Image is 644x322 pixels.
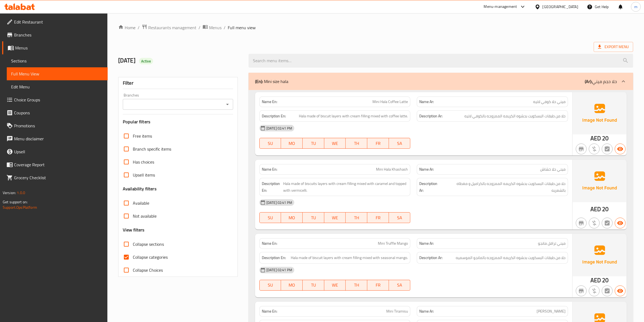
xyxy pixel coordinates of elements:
button: Not branch specific item [576,218,587,228]
span: Collapse categories [133,254,168,260]
span: TU [305,281,322,289]
span: m [634,4,638,10]
button: Not has choices [602,144,613,154]
strong: Name Ar: [419,99,434,105]
strong: Name En: [262,167,277,172]
span: 20 [602,204,609,214]
span: Menu disclaimer [14,135,103,142]
button: Available [615,286,626,296]
span: FR [369,281,387,289]
button: WE [324,138,346,149]
a: Sections [7,54,108,67]
span: Hala made of biscuit layers with cream filling mixed with seasonal mango. [291,254,408,261]
button: MO [281,138,303,149]
span: 20 [602,275,609,286]
span: Coverage Report [14,161,103,168]
span: WE [326,140,344,147]
span: [PERSON_NAME] [537,308,566,314]
span: ميني ترافل مانجو [538,241,566,246]
span: SA [391,214,408,222]
a: Home [118,24,136,31]
button: Purchased item [589,144,600,154]
span: WE [326,214,344,222]
span: Menus [209,24,222,31]
div: Active [139,58,153,64]
button: TH [346,212,367,223]
button: SA [389,280,411,291]
span: MO [283,214,300,222]
button: Purchased item [589,286,600,296]
span: Coupons [14,109,103,116]
span: Upsell [14,148,103,155]
input: search [249,54,633,68]
strong: Name En: [262,99,277,105]
span: Full menu view [228,24,256,31]
span: حلا من طبقات البسكويت بحشوه الكريمه الممزوجه بالكوفي لاتيه [464,113,566,119]
h3: Popular filters [123,119,233,125]
span: ميني حلا كوفي لاتيه [533,99,566,105]
strong: Description Ar: [419,180,442,194]
img: Ae5nvW7+0k+MAAAAAElFTkSuQmCC [573,92,627,134]
span: حلا من طبقات البسكويت بحشوه الكريمه الممزوجه بالمانجو الموسميه [456,254,566,261]
button: TH [346,138,367,149]
button: Available [615,144,626,154]
span: Export Menu [594,42,633,52]
span: TU [305,214,322,222]
button: Not has choices [602,286,613,296]
h3: Availability filters [123,186,157,192]
div: Filter [123,77,233,89]
span: [DATE] 02:41 PM [264,200,294,205]
span: Free items [133,133,152,139]
a: Coverage Report [2,158,108,171]
span: حلا من طبقات البسكويت بحشوه الكريمه الممزوجه بالكراميل و مغطاه بالشعريه [443,180,566,194]
button: FR [367,212,389,223]
span: Collapse Choices [133,267,163,273]
a: Branches [2,28,108,41]
button: TH [346,280,367,291]
span: Sections [11,58,103,64]
a: Upsell [2,145,108,158]
a: Menus [203,24,222,31]
span: [DATE] 02:41 PM [264,126,294,131]
span: Promotions [14,122,103,129]
button: Available [615,218,626,228]
span: MO [283,140,300,147]
button: SU [259,280,281,291]
strong: Description En: [262,254,286,261]
strong: Name En: [262,241,277,246]
button: Not has choices [602,218,613,228]
span: 20 [602,133,609,144]
span: WE [326,281,344,289]
strong: Name En: [262,308,277,314]
span: Has choices [133,159,154,165]
div: Menu-management [484,4,517,10]
a: Edit Menu [7,80,108,93]
span: MO [283,281,300,289]
a: Restaurants management [142,24,196,31]
a: Full Menu View [7,67,108,80]
li: / [224,24,226,31]
button: WE [324,212,346,223]
span: Branches [14,32,103,38]
button: SA [389,212,411,223]
button: SU [259,212,281,223]
span: TH [348,281,365,289]
strong: Description Ar: [419,113,442,119]
a: Edit Restaurant [2,15,108,28]
b: (Ar): [585,77,592,85]
p: حلا حجم ميني [585,78,617,85]
span: Get support on: [3,198,28,205]
span: SA [391,281,408,289]
b: (En): [255,77,263,85]
a: Coupons [2,106,108,119]
div: [GEOGRAPHIC_DATA] [543,4,578,10]
strong: Description En: [262,180,282,194]
button: Purchased item [589,218,600,228]
a: Grocery Checklist [2,171,108,184]
span: TH [348,140,365,147]
li: / [199,24,200,31]
span: Active [139,59,153,64]
span: SU [262,281,279,289]
div: (En): Mini size hala(Ar):حلا حجم ميني [249,73,633,90]
strong: Description Ar: [419,254,442,261]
